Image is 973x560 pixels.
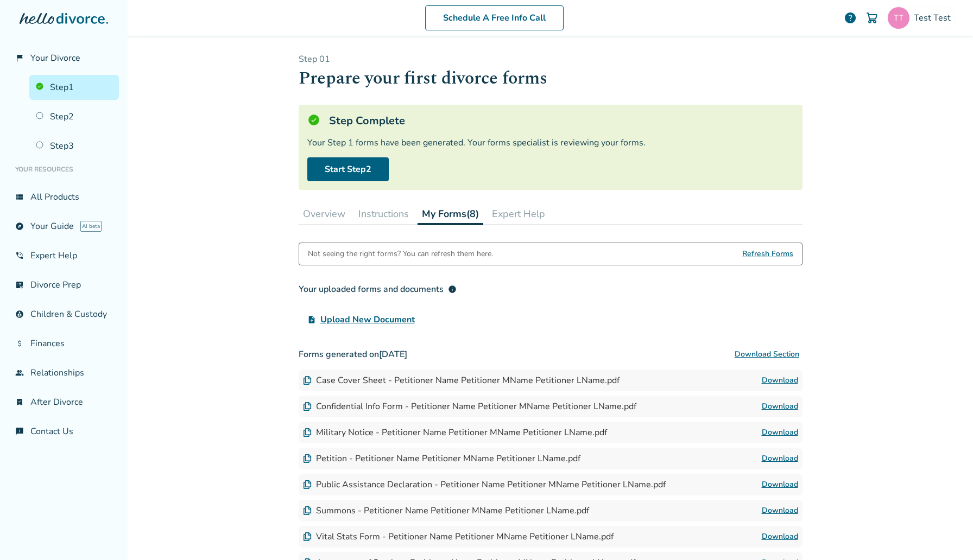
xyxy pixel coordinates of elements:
a: chat_infoContact Us [9,419,119,444]
div: Your uploaded forms and documents [299,283,457,296]
span: bookmark_check [15,398,24,406]
div: Confidential Info Form - Petitioner Name Petitioner MName Petitioner LName.pdf [303,400,636,412]
a: view_listAll Products [9,184,119,209]
span: AI beta [80,221,102,232]
a: flag_2Your Divorce [9,46,119,71]
img: Document [303,428,312,437]
img: Document [303,506,312,515]
a: Download [762,478,798,491]
div: Public Assistance Declaration - Petitioner Name Petitioner MName Petitioner LName.pdf [303,479,666,491]
div: Case Cover Sheet - Petitioner Name Petitioner MName Petitioner LName.pdf [303,374,620,386]
a: Download [762,426,798,439]
span: account_child [15,310,24,319]
span: attach_money [15,339,24,348]
div: Summons - Petitioner Name Petitioner MName Petitioner LName.pdf [303,505,589,517]
a: Step3 [29,133,119,158]
img: Document [303,402,312,411]
a: Download [762,400,798,413]
div: Not seeing the right forms? You can refresh them here. [308,243,493,265]
img: Document [303,454,312,463]
button: Instructions [354,203,413,225]
button: Expert Help [488,203,549,225]
div: Petition - Petitioner Name Petitioner MName Petitioner LName.pdf [303,453,580,464]
li: Your Resources [9,158,119,180]
img: Document [303,480,312,489]
h3: Forms generated on [DATE] [299,343,803,365]
span: group [15,368,24,377]
a: Download [762,452,798,465]
img: Document [303,532,312,541]
a: exploreYour GuideAI beta [9,214,119,239]
img: Document [303,376,312,385]
p: Step 0 1 [299,53,803,65]
span: view_list [15,193,24,201]
div: Vital Stats Form - Petitioner Name Petitioner MName Petitioner LName.pdf [303,531,614,543]
a: list_alt_checkDivorce Prep [9,272,119,297]
span: Refresh Forms [742,243,793,265]
span: explore [15,222,24,231]
iframe: Chat Widget [919,508,973,560]
span: chat_info [15,427,24,436]
a: bookmark_checkAfter Divorce [9,390,119,415]
a: Step1 [29,75,119,100]
button: My Forms(8) [418,203,483,225]
button: Overview [299,203,350,225]
button: Download Section [731,343,803,365]
span: Your Divorce [30,52,80,64]
a: Start Step2 [307,157,389,181]
a: Download [762,530,798,543]
img: Cart [865,11,879,24]
a: Download [762,504,798,517]
span: Upload New Document [320,313,415,326]
a: account_childChildren & Custody [9,302,119,327]
a: phone_in_talkExpert Help [9,243,119,268]
img: sephiroth.jedidiah@freedrops.org [888,7,909,29]
a: Step2 [29,104,119,129]
a: groupRelationships [9,360,119,385]
div: Military Notice - Petitioner Name Petitioner MName Petitioner LName.pdf [303,427,607,438]
h1: Prepare your first divorce forms [299,65,803,92]
span: flag_2 [15,54,24,62]
a: Download [762,374,798,387]
span: list_alt_check [15,281,24,289]
a: help [844,11,857,24]
a: Schedule A Free Info Call [425,5,564,30]
span: info [448,285,457,294]
span: Test Test [914,12,955,24]
div: Your Step 1 forms have been generated. Your forms specialist is reviewing your forms. [307,137,794,149]
h5: Step Complete [329,113,405,128]
span: phone_in_talk [15,251,24,260]
span: upload_file [307,315,316,324]
a: attach_moneyFinances [9,331,119,356]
